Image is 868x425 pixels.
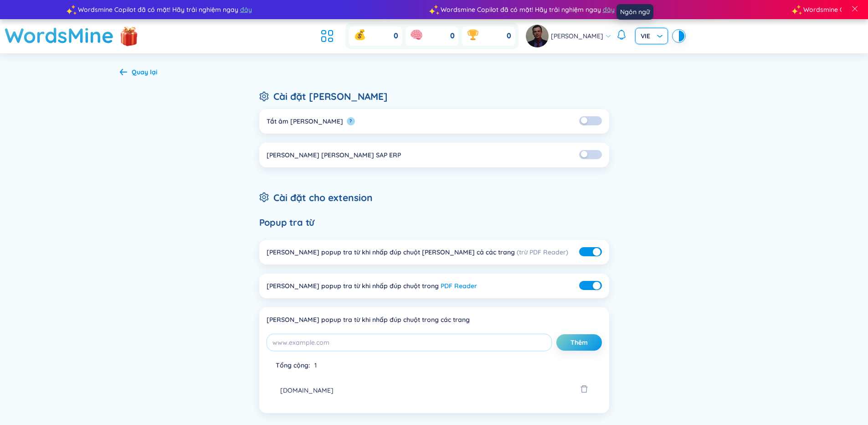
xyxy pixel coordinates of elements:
[526,25,549,47] img: avatar
[120,22,138,49] img: flashSalesIcon.a7f4f837.png
[616,4,653,20] div: Ngôn ngữ
[280,385,334,395] span: [DOMAIN_NAME]
[71,5,433,15] div: Wordsmine Copilot đã có mặt! Hãy trải nghiệm ngay
[259,192,269,202] span: setting
[433,5,796,15] div: Wordsmine Copilot đã có mặt! Hãy trải nghiệm ngay
[556,334,602,351] button: Thêm
[450,31,455,41] span: 0
[259,190,609,205] h2: Cài đặt cho extension
[347,117,355,125] button: ?
[551,31,603,41] span: [PERSON_NAME]
[580,384,588,397] span: delete
[132,67,157,77] div: Quay lại
[239,5,251,15] span: đây
[526,25,551,47] a: avatar
[259,92,269,101] span: setting
[276,361,310,369] span: Tổng cộng :
[314,361,317,369] span: 1
[5,19,114,52] a: WordsMine
[641,31,663,41] span: VIE
[394,31,398,41] span: 0
[507,31,511,41] span: 0
[259,216,609,229] h6: Popup tra từ
[267,150,401,160] div: [PERSON_NAME] [PERSON_NAME] SAP ERP
[267,116,343,126] div: Tắt âm [PERSON_NAME]
[267,247,568,257] div: [PERSON_NAME] popup tra từ khi nhấp đúp chuột [PERSON_NAME] cả các trang
[259,89,609,104] h2: Cài đặt [PERSON_NAME]
[120,69,157,77] a: Quay lại
[267,315,602,325] div: [PERSON_NAME] popup tra từ khi nhấp đúp chuột trong các trang
[267,334,552,351] input: www.example.com
[441,282,477,290] a: PDF Reader
[267,281,477,291] div: [PERSON_NAME] popup tra từ khi nhấp đúp chuột trong
[602,5,614,15] span: đây
[517,248,568,256] span: (trừ PDF Reader)
[570,338,588,347] span: Thêm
